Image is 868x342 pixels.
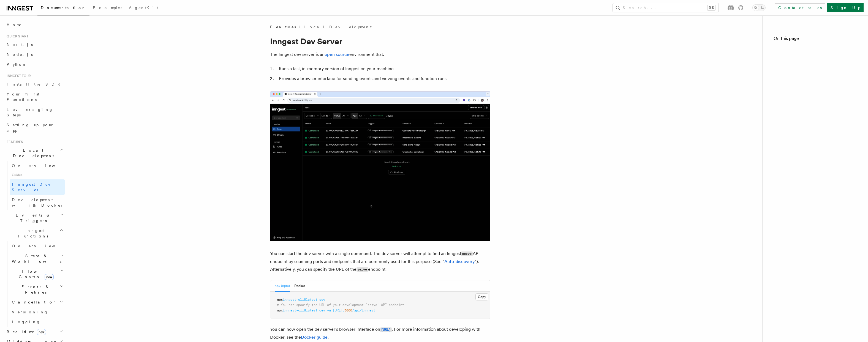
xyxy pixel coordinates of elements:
[325,52,349,57] a: open source
[4,212,60,223] span: Events & Triggers
[357,267,368,272] code: serve
[4,228,59,239] span: Inngest Functions
[444,259,475,264] a: Auto-discovery
[775,3,825,12] a: Contact sales
[12,198,64,207] span: Development with Docker
[352,308,375,312] span: /api/inngest
[304,24,372,30] a: Local Development
[7,52,33,57] span: Node.js
[380,327,392,332] a: [URL]
[4,226,65,241] button: Inngest Functions
[93,6,122,10] span: Examples
[333,308,344,312] span: [URL]:
[7,62,27,67] span: Python
[7,22,22,28] span: Home
[10,241,65,251] a: Overview
[270,325,490,341] p: You can now open the dev server's browser interface on . For more information about developing wi...
[37,2,89,15] a: Documentation
[7,107,53,117] span: Leveraging Steps
[10,282,65,297] button: Errors & Retries
[4,105,65,120] a: Leveraging Steps
[12,182,59,192] span: Inngest Dev Server
[10,171,65,179] span: Guides
[89,2,126,15] a: Examples
[12,310,48,314] span: Versioning
[327,308,331,312] span: -u
[270,51,490,58] p: The Inngest dev server is an environment that:
[4,74,31,78] span: Inngest tour
[277,308,283,312] span: npx
[4,161,65,210] div: Local Development
[277,298,283,302] span: npx
[4,40,65,50] a: Next.js
[270,91,490,241] img: Dev Server Demo
[10,284,60,295] span: Errors & Retries
[294,280,305,292] button: Docker
[12,244,69,248] span: Overview
[4,241,65,327] div: Inngest Functions
[461,251,473,256] code: serve
[10,179,65,195] a: Inngest Dev Server
[4,145,65,161] button: Local Development
[4,329,46,335] span: Realtime
[270,36,490,46] h1: Inngest Dev Server
[10,266,65,282] button: Flow Controlnew
[4,79,65,89] a: Install the SDK
[41,6,86,10] span: Documentation
[7,92,39,102] span: Your first Functions
[4,210,65,226] button: Events & Triggers
[4,20,65,30] a: Home
[380,327,392,332] code: [URL]
[4,140,23,144] span: Features
[10,269,61,280] span: Flow Control
[7,82,64,86] span: Install the SDK
[270,250,490,273] p: You can start the dev server with a single command. The dev server will attempt to find an Innges...
[827,3,864,12] a: Sign Up
[4,50,65,59] a: Node.js
[283,308,317,312] span: inngest-cli@latest
[126,2,161,15] a: AgentKit
[10,161,65,171] a: Overview
[344,308,352,312] span: 3000
[4,147,60,158] span: Local Development
[319,308,325,312] span: dev
[475,293,488,300] button: Copy
[277,303,404,307] span: # You can specify the URL of your development `serve` API endpoint
[301,335,328,340] a: Docker guide
[12,320,40,324] span: Logging
[129,6,158,10] span: AgentKit
[10,253,61,264] span: Steps & Workflows
[10,251,65,266] button: Steps & Workflows
[708,5,715,10] kbd: ⌘K
[7,42,33,47] span: Next.js
[774,35,857,44] h4: On this page
[275,280,290,292] button: npx (npm)
[752,4,766,11] button: Toggle dark mode
[4,89,65,105] a: Your first Functions
[283,298,317,302] span: inngest-cli@latest
[10,299,57,305] span: Cancellation
[277,75,490,83] li: Provides a browser interface for sending events and viewing events and function runs
[10,307,65,317] a: Versioning
[4,120,65,135] a: Setting up your app
[45,274,54,280] span: new
[4,327,65,337] button: Realtimenew
[270,24,296,30] span: Features
[37,329,46,335] span: new
[4,59,65,69] a: Python
[10,195,65,210] a: Development with Docker
[12,163,69,168] span: Overview
[7,123,54,133] span: Setting up your app
[613,3,719,12] button: Search...⌘K
[4,34,28,39] span: Quick start
[277,65,490,73] li: Runs a fast, in-memory version of Inngest on your machine
[10,297,65,307] button: Cancellation
[10,317,65,327] a: Logging
[319,298,325,302] span: dev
